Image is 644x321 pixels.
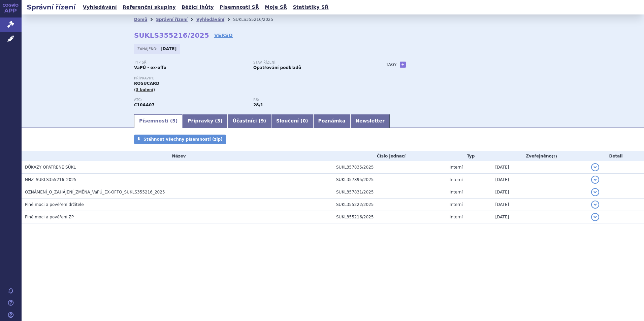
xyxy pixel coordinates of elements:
[271,114,313,128] a: Sloučení (0)
[25,165,76,170] span: DŮKAZY OPATŘENÉ SÚKL
[217,118,221,123] span: 3
[333,199,446,211] td: SUKL355222/2025
[143,137,223,142] span: Stáhnout všechny písemnosti (zip)
[400,62,406,68] a: +
[450,177,463,182] span: Interní
[333,211,446,223] td: SUKL355216/2025
[134,76,373,80] p: Přípravky:
[313,114,351,128] a: Poznámka
[450,190,463,194] span: Interní
[333,151,446,161] th: Číslo jednací
[333,186,446,199] td: SUKL357831/2025
[492,186,588,199] td: [DATE]
[253,65,301,70] strong: Opatřování podkladů
[261,118,264,123] span: 9
[25,190,165,194] span: OZNÁMENÍ_O_ZAHÁJENÍ_ZMĚNA_VaPÚ_EX-OFFO_SUKLS355216_2025
[180,3,216,12] a: Běžící lhůty
[333,174,446,186] td: SUKL357895/2025
[291,3,330,12] a: Statistiky SŘ
[156,17,188,22] a: Správní řízení
[253,103,263,107] strong: hypolipidemika, statiny, p.o.
[263,3,289,12] a: Moje SŘ
[218,3,261,12] a: Písemnosti SŘ
[386,61,397,69] h3: Tagy
[183,114,227,128] a: Přípravky (3)
[450,215,463,219] span: Interní
[196,17,224,22] a: Vyhledávání
[591,163,599,171] button: detail
[552,154,557,159] abbr: (?)
[450,202,463,207] span: Interní
[134,31,209,39] strong: SUKLS355216/2025
[214,32,233,39] a: VERSO
[492,174,588,186] td: [DATE]
[228,114,271,128] a: Účastníci (9)
[25,215,74,219] span: Plné moci a pověření ZP
[134,17,147,22] a: Domů
[450,165,463,170] span: Interní
[22,151,333,161] th: Název
[134,98,247,102] p: ATC:
[134,65,166,70] strong: VaPÚ - ex-offo
[81,3,119,12] a: Vyhledávání
[121,3,178,12] a: Referenční skupiny
[134,61,247,65] p: Typ SŘ:
[134,103,155,107] strong: ROSUVASTATIN
[161,46,177,51] strong: [DATE]
[134,81,159,86] span: ROSUCARD
[591,188,599,196] button: detail
[492,161,588,174] td: [DATE]
[302,118,306,123] span: 0
[591,201,599,209] button: detail
[25,177,76,182] span: NHZ_SUKLS355216_2025
[446,151,492,161] th: Typ
[492,199,588,211] td: [DATE]
[25,202,84,207] span: Plné moci a pověření držitele
[253,98,366,102] p: RS:
[172,118,175,123] span: 5
[134,135,226,144] a: Stáhnout všechny písemnosti (zip)
[22,2,81,12] h2: Správní řízení
[588,151,644,161] th: Detail
[492,151,588,161] th: Zveřejněno
[333,161,446,174] td: SUKL357835/2025
[134,114,183,128] a: Písemnosti (5)
[253,61,366,65] p: Stav řízení:
[137,46,159,51] span: Zahájeno:
[350,114,390,128] a: Newsletter
[233,14,282,25] li: SUKLS355216/2025
[492,211,588,223] td: [DATE]
[134,87,155,92] span: (3 balení)
[591,176,599,184] button: detail
[591,213,599,221] button: detail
